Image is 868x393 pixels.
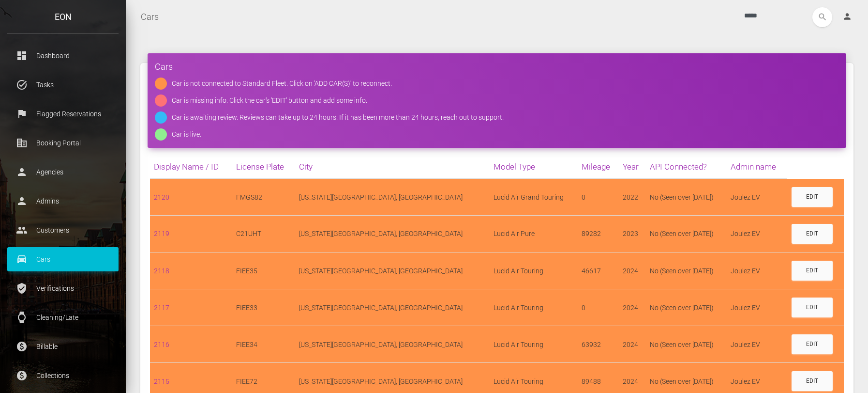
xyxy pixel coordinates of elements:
[619,179,646,216] td: 2022
[295,155,489,179] th: City
[15,165,111,179] p: Agencies
[7,363,119,388] a: paid Collections
[578,326,619,363] td: 63932
[490,326,578,363] td: Lucid Air Touring
[792,187,833,207] a: Edit
[15,194,111,208] p: Admins
[619,326,646,363] td: 2024
[490,289,578,326] td: Lucid Air Touring
[792,224,833,244] a: Edit
[172,128,201,141] div: Car is live.
[646,215,727,252] td: No (Seen over [DATE])
[232,326,295,363] td: FIEE34
[7,247,119,271] a: drive_eta Cars
[7,189,119,213] a: person Admins
[727,179,787,216] td: Joulez EV
[578,289,619,326] td: 0
[619,155,646,179] th: Year
[232,252,295,289] td: FIEE35
[578,179,619,216] td: 0
[15,48,111,63] p: Dashboard
[154,193,169,201] a: 2120
[578,155,619,179] th: Mileage
[15,310,111,325] p: Cleaning/Late
[154,304,169,312] a: 2117
[646,179,727,216] td: No (Seen over [DATE])
[172,94,367,107] div: Car is missing info. Click the car's 'EDIT' button and add some info.
[646,289,727,326] td: No (Seen over [DATE])
[295,179,489,216] td: [US_STATE][GEOGRAPHIC_DATA], [GEOGRAPHIC_DATA]
[154,230,169,237] a: 2119
[619,289,646,326] td: 2024
[7,44,119,68] a: dashboard Dashboard
[295,252,489,289] td: [US_STATE][GEOGRAPHIC_DATA], [GEOGRAPHIC_DATA]
[232,215,295,252] td: C21UHT
[792,334,833,354] a: Edit
[727,289,787,326] td: Joulez EV
[154,341,169,348] a: 2116
[150,155,232,179] th: Display Name / ID
[619,215,646,252] td: 2023
[792,371,833,391] a: Edit
[619,252,646,289] td: 2024
[806,193,818,201] div: Edit
[578,215,619,252] td: 89282
[806,303,818,312] div: Edit
[295,326,489,363] td: [US_STATE][GEOGRAPHIC_DATA], [GEOGRAPHIC_DATA]
[727,252,787,289] td: Joulez EV
[7,73,119,97] a: task_alt Tasks
[7,160,119,184] a: person Agencies
[646,252,727,289] td: No (Seen over [DATE])
[646,155,727,179] th: API Connected?
[15,136,111,150] p: Booking Portal
[806,267,818,275] div: Edit
[154,267,169,275] a: 2118
[490,252,578,289] td: Lucid Air Touring
[15,339,111,354] p: Billable
[232,155,295,179] th: License Plate
[806,377,818,385] div: Edit
[7,218,119,242] a: people Customers
[155,61,839,73] h4: Cars
[490,155,578,179] th: Model Type
[232,289,295,326] td: FIEE33
[15,252,111,267] p: Cars
[7,276,119,300] a: verified_user Verifications
[727,215,787,252] td: Joulez EV
[727,155,787,179] th: Admin name
[15,223,111,237] p: Customers
[806,230,818,238] div: Edit
[15,78,111,92] p: Tasks
[7,131,119,155] a: corporate_fare Booking Portal
[15,107,111,121] p: Flagged Reservations
[792,298,833,317] a: Edit
[295,289,489,326] td: [US_STATE][GEOGRAPHIC_DATA], [GEOGRAPHIC_DATA]
[792,261,833,281] a: Edit
[15,368,111,383] p: Collections
[15,281,111,296] p: Verifications
[842,12,852,21] i: person
[812,7,832,27] button: search
[578,252,619,289] td: 46617
[141,5,159,29] a: Cars
[7,102,119,126] a: flag Flagged Reservations
[490,215,578,252] td: Lucid Air Pure
[172,78,392,90] div: Car is not connected to Standard Fleet. Click on 'ADD CAR(S)' to reconnect.
[490,179,578,216] td: Lucid Air Grand Touring
[7,305,119,330] a: watch Cleaning/Late
[232,179,295,216] td: FMGS82
[835,7,861,27] a: person
[727,326,787,363] td: Joulez EV
[154,377,169,385] a: 2115
[7,334,119,359] a: paid Billable
[172,111,504,124] div: Car is awaiting review. Reviews can take up to 24 hours. If it has been more than 24 hours, reach...
[646,326,727,363] td: No (Seen over [DATE])
[295,215,489,252] td: [US_STATE][GEOGRAPHIC_DATA], [GEOGRAPHIC_DATA]
[806,340,818,348] div: Edit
